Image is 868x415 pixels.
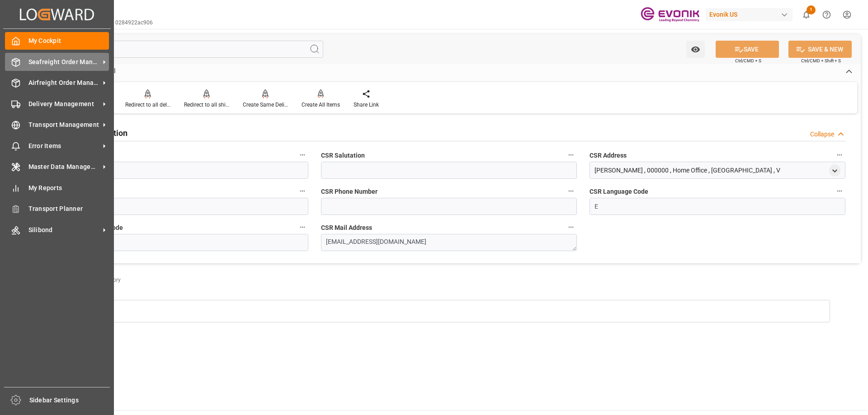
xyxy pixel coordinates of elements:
[810,130,834,139] div: Collapse
[297,221,308,233] button: CSR Language ISO Code
[565,149,577,161] button: CSR Salutation
[28,204,109,214] span: Transport Planner
[565,221,577,233] button: CSR Mail Address
[321,223,372,233] span: CSR Mail Address
[5,200,109,218] a: Transport Planner
[321,234,577,251] textarea: [EMAIL_ADDRESS][DOMAIN_NAME]
[834,185,845,197] button: CSR Language Code
[801,57,841,64] span: Ctrl/CMD + Shift + S
[297,185,308,197] button: CSR District
[28,120,100,130] span: Transport Management
[735,57,761,64] span: Ctrl/CMD + S
[5,179,109,196] a: My Reports
[302,101,340,109] div: Create All Items
[706,6,796,23] button: Evonik US
[125,101,170,109] div: Redirect to all deliveries
[184,101,229,109] div: Redirect to all shipments
[321,187,377,196] span: CSR Phone Number
[28,183,109,193] span: My Reports
[796,5,816,25] button: show 1 new notifications
[834,149,845,161] button: CSR Address
[29,396,110,405] span: Sidebar Settings
[28,225,100,235] span: Silibond
[829,164,840,177] div: open menu
[641,7,699,23] img: Evonik-brand-mark-Deep-Purple-RGB.jpeg_1700498283.jpeg
[28,78,100,88] span: Airfreight Order Management
[706,8,793,21] div: Evonik US
[716,41,779,58] button: SAVE
[788,41,852,58] button: SAVE & NEW
[28,36,109,46] span: My Cockpit
[321,151,365,160] span: CSR Salutation
[594,166,780,175] div: [PERSON_NAME] , 000000 , Home Office , [GEOGRAPHIC_DATA] , V
[297,149,308,161] button: CSR Partner ID
[816,5,837,25] button: Help Center
[590,187,648,196] span: CSR Language Code
[807,5,816,14] span: 1
[243,101,288,109] div: Create Same Delivery Date
[28,99,100,109] span: Delivery Management
[590,151,627,160] span: CSR Address
[28,57,100,67] span: Seafreight Order Management
[5,32,109,50] a: My Cockpit
[28,162,100,172] span: Master Data Management
[28,141,100,151] span: Error Items
[354,101,379,109] div: Share Link
[565,185,577,197] button: CSR Phone Number
[686,41,705,58] button: open menu
[42,41,323,58] input: Search Fields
